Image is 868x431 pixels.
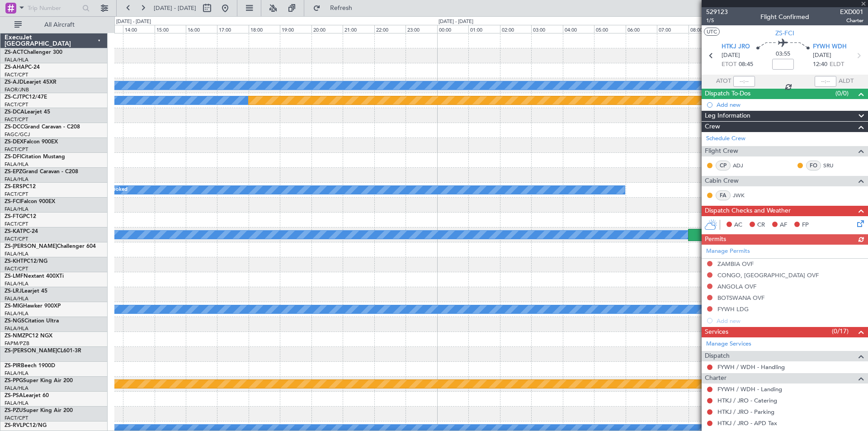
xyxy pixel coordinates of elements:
[5,71,28,78] a: FACT/CPT
[5,80,57,85] a: ZS-AJDLearjet 45XR
[626,25,657,33] div: 06:00
[739,60,753,69] span: 08:45
[5,318,59,324] a: ZS-NGSCitation Ultra
[5,109,50,115] a: ZS-DCALearjet 45
[5,154,21,160] span: ZS-DFI
[311,25,343,33] div: 20:00
[722,51,740,60] span: [DATE]
[5,161,28,168] a: FALA/HLA
[5,415,28,422] a: FACT/CPT
[705,351,730,361] span: Dispatch
[5,244,57,249] span: ZS-[PERSON_NAME]
[717,385,782,393] a: FYWH / WDH - Landing
[5,318,24,324] span: ZS-NGS
[706,7,728,17] span: 529123
[5,176,28,183] a: FALA/HLA
[840,17,863,24] span: Charter
[5,303,61,309] a: ZS-MIGHawker 900XP
[832,327,849,336] span: (0/17)
[813,51,831,60] span: [DATE]
[5,385,28,392] a: FALA/HLA
[5,400,28,407] a: FALA/HLA
[705,176,739,186] span: Cabin Crew
[24,22,95,28] span: All Aircraft
[5,191,28,198] a: FACT/CPT
[823,161,844,170] a: SRU
[594,25,625,33] div: 05:00
[5,393,49,398] a: ZS-PSALearjet 60
[704,28,720,36] button: UTC
[802,221,809,230] span: FP
[5,289,22,294] span: ZS-LRJ
[705,89,750,99] span: Dispatch To-Dos
[716,161,731,171] div: CP
[439,18,473,26] div: [DATE] - [DATE]
[500,25,531,33] div: 02:00
[5,348,81,354] a: ZS-[PERSON_NAME]CL601-3R
[5,214,23,219] span: ZS-FTG
[775,28,794,38] span: ZS-FCI
[531,25,562,33] div: 03:00
[5,370,28,377] a: FALA/HLA
[343,25,374,33] div: 21:00
[5,139,24,145] span: ZS-DEX
[5,57,28,63] a: FALA/HLA
[705,146,738,156] span: Flight Crew
[5,393,23,398] span: ZS-PSA
[717,363,785,371] a: FYWH / WDH - Handling
[5,259,47,264] a: ZS-KHTPC12/NG
[705,122,720,132] span: Crew
[5,259,24,264] span: ZS-KHT
[322,5,360,11] span: Refresh
[5,229,38,234] a: ZS-KATPC-24
[806,161,821,171] div: FO
[840,7,863,17] span: EXD001
[5,251,28,257] a: FALA/HLA
[5,109,24,115] span: ZS-DCA
[5,154,65,160] a: ZS-DFICitation Mustang
[5,124,80,130] a: ZS-DCCGrand Caravan - C208
[706,17,728,24] span: 1/5
[5,65,25,70] span: ZS-AHA
[705,373,726,384] span: Charter
[5,303,23,309] span: ZS-MIG
[705,111,750,121] span: Leg Information
[706,340,751,349] a: Manage Services
[5,333,52,339] a: ZS-NMZPC12 NGX
[5,229,23,234] span: ZS-KAT
[5,325,28,332] a: FALA/HLA
[5,265,28,272] a: FACT/CPT
[123,25,154,33] div: 14:00
[5,86,29,93] a: FAOR/JNB
[813,43,847,52] span: FYWH WDH
[733,191,753,199] a: JWK
[734,221,742,230] span: AC
[186,25,217,33] div: 16:00
[717,101,863,109] div: Add new
[249,25,280,33] div: 18:00
[757,221,765,230] span: CR
[5,333,25,339] span: ZS-NMZ
[10,18,98,32] button: All Aircraft
[5,101,28,108] a: FACT/CPT
[5,363,21,369] span: ZS-PIR
[116,18,151,26] div: [DATE] - [DATE]
[5,50,62,55] a: ZS-ACTChallenger 300
[830,60,844,69] span: ELDT
[5,378,23,384] span: ZS-PPG
[5,184,36,189] a: ZS-ERSPC12
[5,244,96,249] a: ZS-[PERSON_NAME]Challenger 604
[5,146,28,153] a: FACT/CPT
[217,25,248,33] div: 17:00
[5,199,21,204] span: ZS-FCI
[5,139,58,145] a: ZS-DEXFalcon 900EX
[5,236,28,242] a: FACT/CPT
[5,95,22,100] span: ZS-CJT
[5,184,23,189] span: ZS-ERS
[437,25,468,33] div: 00:00
[406,25,437,33] div: 23:00
[705,327,728,337] span: Services
[705,206,791,216] span: Dispatch Checks and Weather
[5,131,30,138] a: FAGC/GCJ
[716,77,731,86] span: ATOT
